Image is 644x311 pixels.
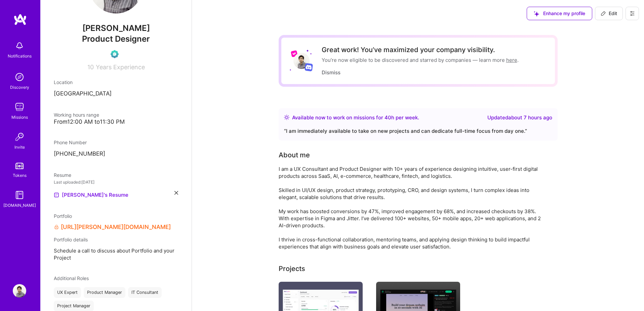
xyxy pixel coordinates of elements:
[87,64,94,71] span: 10
[13,188,26,202] img: guide book
[13,130,26,144] img: Invite
[174,191,178,195] i: icon Close
[292,114,419,122] div: Available now to work on missions for h per week .
[13,13,27,26] img: logo
[54,150,178,158] p: [PHONE_NUMBER]
[54,112,99,118] span: Working hours range
[322,69,340,76] button: Dismiss
[13,172,27,179] div: Tokens
[284,115,289,120] img: Availability
[54,140,87,145] span: Phone Number
[291,50,298,57] img: Lyft logo
[54,275,89,281] span: Additional Roles
[595,7,623,20] button: Edit
[54,179,178,186] div: Last uploaded: [DATE]
[284,127,552,135] div: “ I am immediately available to take on new projects and can dedicate full-time focus from day on...
[534,10,585,17] span: Enhance my profile
[279,150,310,160] div: About me
[111,50,119,58] img: Evaluation Call Pending
[84,287,125,298] div: Product Manager
[96,64,145,71] span: Years Experience
[3,202,36,209] div: [DOMAIN_NAME]
[13,39,26,52] img: bell
[54,79,178,86] div: Location
[15,163,24,169] img: tokens
[54,23,178,33] span: [PERSON_NAME]
[322,56,519,64] div: You’re now eligible to be discovered and starred by companies — learn more .
[13,70,26,84] img: discovery
[279,264,305,274] div: Projects
[13,284,26,298] img: User Avatar
[8,52,32,60] div: Notifications
[54,287,81,298] div: UX Expert
[54,247,178,261] span: Schedule a call to discuss about Portfolio and your Project
[128,287,162,298] div: IT Consultant
[54,172,71,178] span: Resume
[54,213,72,219] span: Portfolio
[487,114,552,122] div: Updated about 7 hours ago
[322,46,519,54] div: Great work! You’ve maximized your company visibility.
[385,114,391,121] span: 40
[506,57,517,63] a: here
[13,100,26,114] img: teamwork
[14,144,25,151] div: Invite
[527,7,592,20] button: Enhance my profile
[61,224,171,231] a: [URL][PERSON_NAME][DOMAIN_NAME]
[54,236,178,243] div: Portfolio details
[10,84,29,91] div: Discovery
[54,118,178,125] div: From 12:00 AM to 11:30 PM
[82,34,150,44] span: Product Designer
[601,10,617,17] span: Edit
[54,191,128,199] a: [PERSON_NAME]'s Resume
[11,284,28,298] a: User Avatar
[534,11,539,16] i: icon SuggestedTeams
[293,53,310,69] img: User Avatar
[11,114,28,121] div: Missions
[279,165,548,250] div: I am a UX Consultant and Product Designer with 10+ years of experience designing intuitive, user-...
[305,63,313,71] img: Discord logo
[54,192,59,198] img: Resume
[54,90,178,98] p: [GEOGRAPHIC_DATA]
